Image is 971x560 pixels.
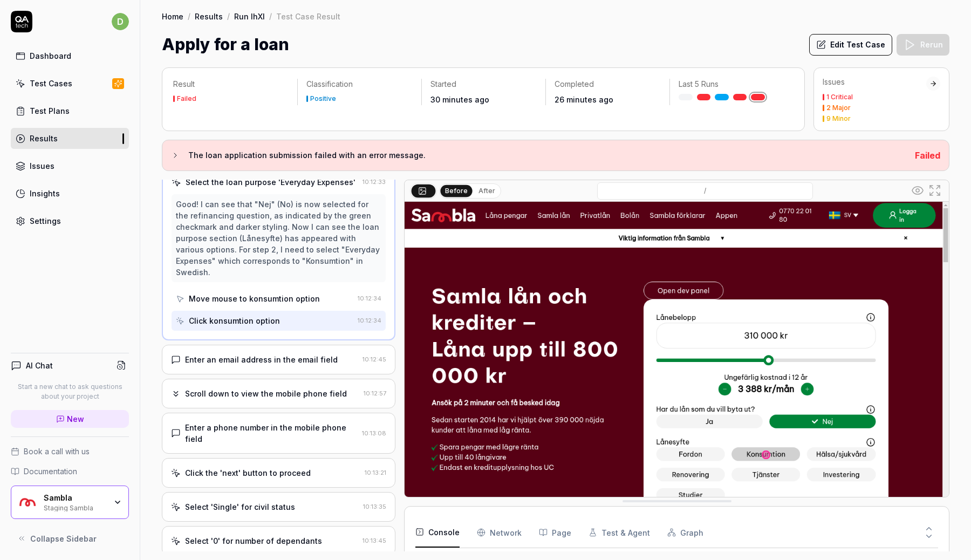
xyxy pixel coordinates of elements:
div: Settings [30,215,61,227]
div: Staging Sambla [44,503,106,511]
div: Results [30,133,58,144]
a: New [11,410,129,428]
div: Enter an email address in the email field [185,354,338,365]
div: Failed [177,95,196,102]
time: 10:12:34 [358,295,381,302]
a: Issues [11,155,129,176]
div: Move mouse to konsumtion option [189,293,320,304]
span: New [67,413,84,425]
p: Completed [555,79,661,90]
div: Sambla [44,493,106,503]
button: The loan application submission failed with an error message. [171,149,906,162]
div: Issues [823,77,926,87]
div: Issues [30,160,54,172]
time: 10:13:35 [363,503,386,510]
a: Run lhXl [234,11,265,22]
button: d [112,11,129,32]
div: Scroll down to view the mobile phone field [185,388,347,399]
img: Screenshot [405,202,949,542]
a: Insights [11,183,129,204]
div: Insights [30,188,60,199]
button: Before [441,185,473,196]
time: 10:13:08 [362,429,386,437]
span: d [112,13,129,30]
button: Rerun [897,34,949,56]
a: Test Plans [11,100,129,121]
time: 10:12:33 [363,178,386,186]
p: Last 5 Runs [679,79,785,90]
img: Sambla Logo [18,493,37,512]
button: Console [415,517,460,548]
button: Graph [667,517,703,548]
p: Start a new chat to ask questions about your project [11,382,129,401]
time: 26 minutes ago [555,95,613,104]
div: / [227,11,230,22]
div: Positive [310,95,336,102]
div: Select 'Single' for civil status [185,501,295,513]
button: After [474,185,500,197]
a: Test Cases [11,73,129,94]
button: Move mouse to konsumtion option10:12:34 [172,289,386,309]
a: Home [162,11,183,22]
span: Collapse Sidebar [30,533,97,544]
button: Page [539,517,571,548]
a: Settings [11,210,129,231]
button: Show all interative elements [909,182,926,199]
h3: The loan application submission failed with an error message. [188,149,906,162]
button: Sambla LogoSamblaStaging Sambla [11,486,129,519]
div: Click konsumtion option [189,315,280,326]
h4: AI Chat [26,360,53,371]
p: Classification [306,79,413,90]
div: Test Case Result [276,11,340,22]
div: / [269,11,272,22]
button: Click konsumtion option10:12:34 [172,311,386,331]
span: Failed [915,150,940,161]
h1: Apply for a loan [162,32,289,57]
span: Documentation [24,466,77,477]
div: Enter a phone number in the mobile phone field [185,422,358,445]
div: 1 Critical [826,94,853,100]
button: Edit Test Case [809,34,892,56]
button: Test & Agent [589,517,650,548]
p: Result [173,79,289,90]
time: 30 minutes ago [430,95,489,104]
span: Book a call with us [24,446,90,457]
a: Dashboard [11,45,129,66]
time: 10:12:57 [364,390,386,397]
div: 2 Major [826,105,851,111]
button: Network [477,517,522,548]
div: Test Plans [30,105,70,117]
time: 10:12:34 [358,317,381,324]
div: Good! I can see that "Nej" (No) is now selected for the refinancing question, as indicated by the... [176,199,381,278]
button: Collapse Sidebar [11,528,129,549]
time: 10:12:45 [363,356,386,363]
time: 10:13:45 [363,537,386,544]
a: Documentation [11,466,129,477]
a: Book a call with us [11,446,129,457]
button: Open in full screen [926,182,943,199]
div: Dashboard [30,50,71,62]
div: 9 Minor [826,115,851,122]
p: Started [430,79,537,90]
a: Results [195,11,223,22]
a: Results [11,128,129,149]
div: Select the loan purpose 'Everyday Expenses' [186,176,355,188]
div: / [188,11,190,22]
div: Select '0' for number of dependants [185,535,322,547]
time: 10:13:21 [365,469,386,476]
div: Test Cases [30,78,72,89]
div: Click the 'next' button to proceed [185,467,311,479]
